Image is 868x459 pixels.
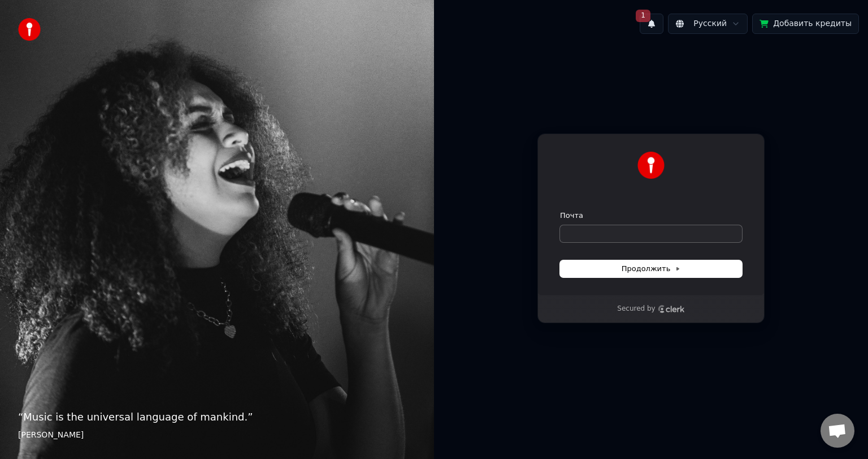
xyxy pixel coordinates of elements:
[622,264,681,274] span: Продолжить
[821,414,854,448] a: Открытый чат
[658,305,685,313] a: Clerk logo
[640,14,663,34] button: 1
[560,211,583,221] label: Почта
[637,152,665,179] img: Youka
[752,14,859,34] button: Добавить кредиты
[18,430,416,441] footer: [PERSON_NAME]
[617,304,655,314] p: Secured by
[18,409,416,425] p: “ Music is the universal language of mankind. ”
[560,260,742,277] button: Продолжить
[18,18,41,41] img: youka
[636,10,650,22] span: 1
